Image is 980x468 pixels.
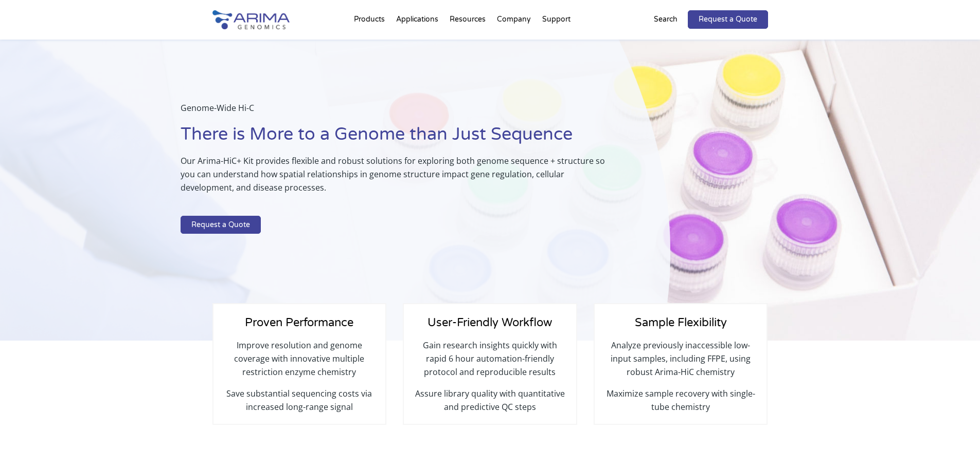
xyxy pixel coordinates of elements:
[605,339,756,387] p: Analyze previously inaccessible low-input samples, including FFPE, using robust Arima-HiC chemistry
[212,10,290,29] img: Arima-Genomics-logo
[688,10,768,29] a: Request a Quote
[181,216,261,234] a: Request a Quote
[654,13,678,26] p: Search
[414,387,565,414] p: Assure library quality with quantitative and predictive QC steps
[224,387,375,414] p: Save substantial sequencing costs via increased long-range signal
[181,154,619,202] p: Our Arima-HiC+ Kit provides flexible and robust solutions for exploring both genome sequence + st...
[181,101,619,123] p: Genome-Wide Hi-C
[605,387,756,414] p: Maximize sample recovery with single-tube chemistry
[427,316,552,329] span: User-Friendly Workflow
[414,339,565,387] p: Gain research insights quickly with rapid 6 hour automation-friendly protocol and reproducible re...
[224,339,375,387] p: Improve resolution and genome coverage with innovative multiple restriction enzyme chemistry
[181,123,619,154] h1: There is More to a Genome than Just Sequence
[635,316,727,329] span: Sample Flexibility
[245,316,353,329] span: Proven Performance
